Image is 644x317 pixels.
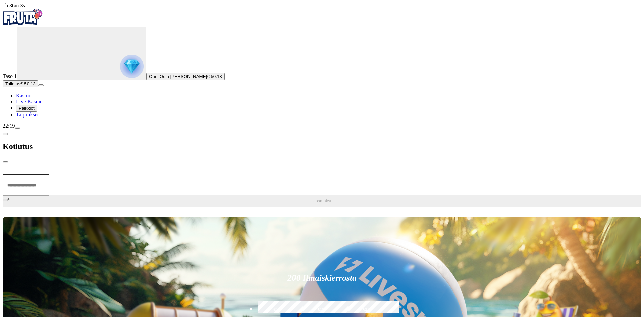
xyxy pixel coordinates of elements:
button: Onni Oula [PERSON_NAME]€ 50.13 [146,73,225,80]
span: user session time [3,3,25,8]
button: Palkkiot [16,105,37,112]
span: 22:19 [3,123,15,129]
span: € 50.13 [20,81,35,86]
span: Onni Oula [PERSON_NAME] [149,74,207,79]
button: Ulosmaksu [3,195,641,207]
button: Talletusplus icon€ 50.13 [3,80,38,87]
span: Talletus [5,81,20,86]
nav: Main menu [3,93,641,118]
span: € 50.13 [207,74,222,79]
button: menu [15,127,20,129]
a: Tarjoukset [16,112,39,117]
button: menu [38,84,44,86]
a: Live Kasino [16,99,43,104]
button: chevron-left icon [3,133,8,135]
button: reward progress [17,27,146,80]
nav: Primary [3,9,641,118]
img: reward progress [120,55,144,78]
h2: Kotiutus [3,142,641,151]
span: Ulosmaksu [311,198,332,203]
span: Taso 1 [3,73,17,79]
span: Palkkiot [19,106,35,111]
img: Fruta [3,9,43,25]
a: Fruta [3,21,43,27]
a: Kasino [16,93,31,98]
button: close [3,161,8,163]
